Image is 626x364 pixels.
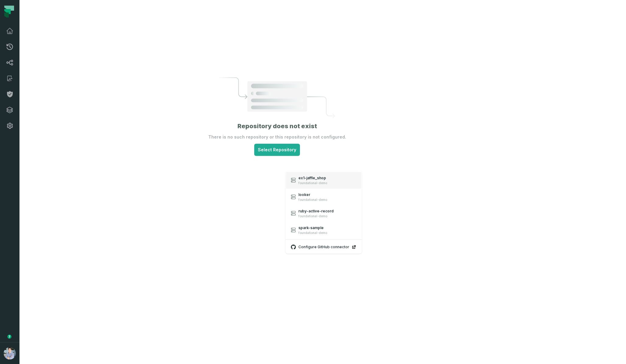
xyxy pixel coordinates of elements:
span: foundational-demo [298,231,327,235]
span: ex1-jaffle_shop [298,176,327,180]
span: ruby-active-record [298,209,334,214]
span: foundational-demo [298,214,334,218]
span: looker [298,192,327,197]
span: foundational-demo [298,198,327,202]
span: foundational-demo [298,181,327,185]
span: spark-sample [298,225,327,230]
a: Configure GitHub connector [286,241,361,253]
div: Tooltip anchor [7,334,12,339]
div: Select Repository [286,171,362,254]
